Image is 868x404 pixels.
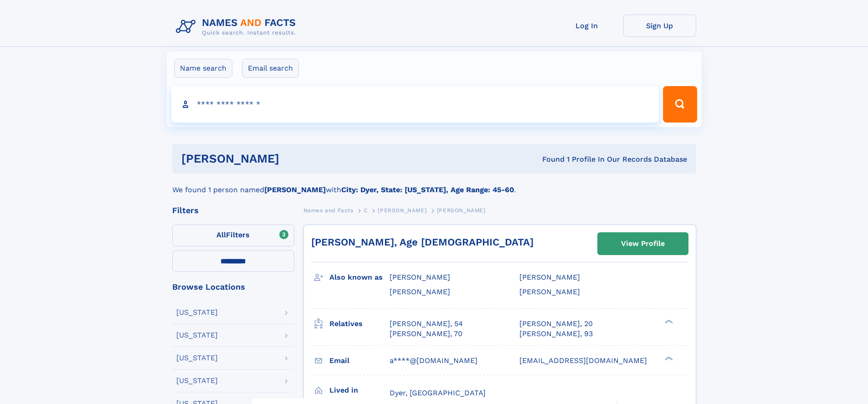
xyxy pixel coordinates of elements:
h3: Also known as [329,270,390,285]
span: [EMAIL_ADDRESS][DOMAIN_NAME] [519,356,647,365]
label: Name search [174,59,232,78]
span: All [216,230,226,239]
div: [US_STATE] [176,377,218,384]
input: search input [171,86,659,123]
img: Logo Names and Facts [172,15,303,39]
h1: [PERSON_NAME] [181,153,411,164]
b: City: Dyer, State: [US_STATE], Age Range: 45-60 [341,185,514,194]
h3: Email [329,353,390,368]
span: [PERSON_NAME] [378,207,426,214]
span: [PERSON_NAME] [390,273,450,281]
a: [PERSON_NAME] [378,205,426,216]
div: Browse Locations [172,283,294,291]
div: ❯ [663,355,673,361]
span: [PERSON_NAME] [519,287,580,296]
label: Email search [242,59,299,78]
span: Dyer, [GEOGRAPHIC_DATA] [390,389,486,397]
a: [PERSON_NAME], 20 [519,319,593,329]
a: [PERSON_NAME], 54 [390,319,463,329]
div: We found 1 person named with . [172,174,696,195]
button: Search Button [663,86,697,123]
a: C [364,205,368,216]
div: Filters [172,206,294,215]
span: C [364,207,368,214]
div: [US_STATE] [176,354,218,362]
div: Found 1 Profile In Our Records Database [411,154,687,164]
span: [PERSON_NAME] [437,207,486,214]
div: ❯ [663,318,673,324]
h3: Relatives [329,316,390,332]
div: View Profile [621,233,665,254]
a: Log In [550,15,623,37]
span: [PERSON_NAME] [390,287,450,296]
h3: Lived in [329,383,390,398]
label: Filters [172,225,294,246]
a: [PERSON_NAME], Age [DEMOGRAPHIC_DATA] [311,236,534,248]
a: View Profile [598,233,688,255]
a: Names and Facts [303,205,354,216]
a: Sign Up [623,15,696,37]
span: [PERSON_NAME] [519,273,580,281]
div: [US_STATE] [176,309,218,316]
div: [US_STATE] [176,332,218,339]
b: [PERSON_NAME] [264,185,326,194]
a: [PERSON_NAME], 93 [519,329,593,339]
a: [PERSON_NAME], 70 [390,329,462,339]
